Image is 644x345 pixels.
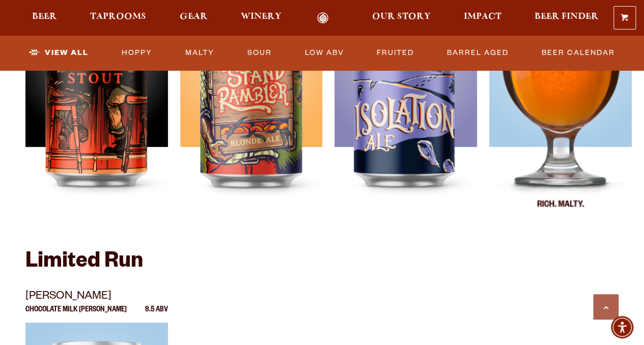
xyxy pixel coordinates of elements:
[83,12,153,24] a: Taprooms
[300,41,348,65] a: Low ABV
[234,12,288,24] a: Winery
[25,41,93,65] a: View All
[457,12,508,24] a: Impact
[145,306,168,323] p: 8.5 ABV
[173,12,214,24] a: Gear
[611,316,633,338] div: Accessibility Menu
[538,41,619,65] a: Beer Calendar
[25,12,64,24] a: Beer
[528,12,605,24] a: Beer Finder
[535,13,599,21] span: Beer Finder
[372,13,431,21] span: Our Story
[373,41,418,65] a: Fruited
[118,41,156,65] a: Hoppy
[464,13,501,21] span: Impact
[180,13,208,21] span: Gear
[366,12,437,24] a: Our Story
[32,13,57,21] span: Beer
[443,41,513,65] a: Barrel Aged
[241,13,282,21] span: Winery
[25,251,619,275] h2: Limited Run
[304,12,342,24] a: Odell Home
[181,41,218,65] a: Malty
[25,288,168,306] p: [PERSON_NAME]
[90,13,146,21] span: Taprooms
[593,294,619,320] a: Scroll to top
[25,306,127,323] p: Chocolate Milk [PERSON_NAME]
[243,41,276,65] a: Sour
